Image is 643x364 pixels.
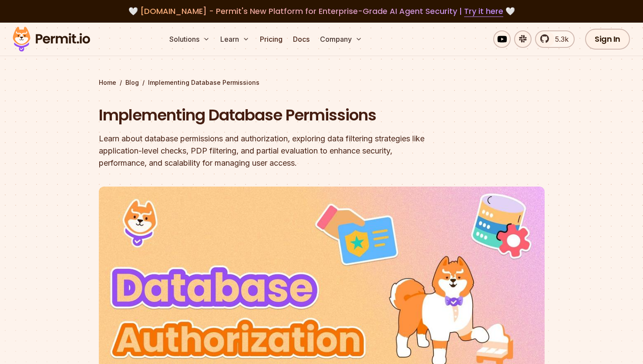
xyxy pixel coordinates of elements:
[316,30,366,48] button: Company
[125,78,139,87] a: Blog
[140,6,503,17] span: [DOMAIN_NAME] - Permit's New Platform for Enterprise-Grade AI Agent Security |
[464,6,503,17] a: Try it here
[99,78,116,87] a: Home
[166,30,213,48] button: Solutions
[9,24,94,54] img: Permit logo
[217,30,253,48] button: Learn
[585,29,630,50] a: Sign In
[99,104,433,126] h1: Implementing Database Permissions
[535,30,575,48] a: 5.3k
[256,30,286,48] a: Pricing
[290,30,313,48] a: Docs
[550,34,569,44] span: 5.3k
[21,5,622,17] div: 🤍 🤍
[99,133,433,169] div: Learn about database permissions and authorization, exploring data filtering strategies like appl...
[99,78,545,87] div: / /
